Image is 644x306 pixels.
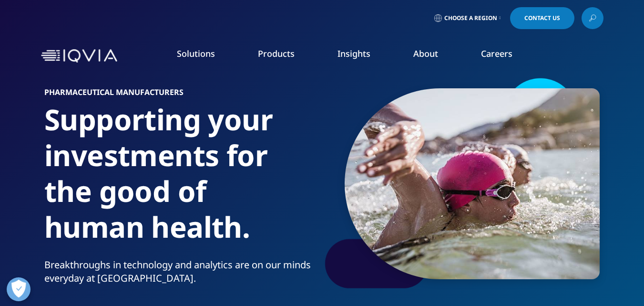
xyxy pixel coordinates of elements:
a: About [413,48,438,59]
p: Breakthroughs in technology and analytics are on our minds everyday at [GEOGRAPHIC_DATA]. [44,258,318,291]
a: Products [258,48,295,59]
h6: Pharmaceutical Manufacturers [44,88,318,102]
a: Careers [481,48,512,59]
h1: Supporting your investments for the good of human health. [44,102,318,258]
nav: Primary [121,33,603,78]
span: Choose a Region [444,14,497,22]
button: Abrir preferencias [7,277,31,301]
a: Solutions [177,48,215,59]
img: gettyimages-906499404_900px.jpg [345,88,600,279]
span: Contact Us [524,15,560,21]
a: Insights [337,48,370,59]
a: Contact Us [510,7,574,29]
